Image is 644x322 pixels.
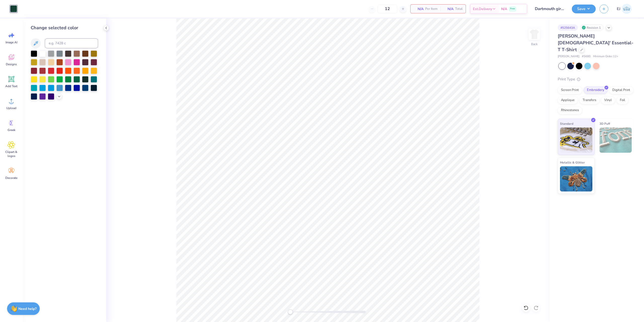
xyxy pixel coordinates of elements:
[572,5,596,13] button: Save
[584,86,608,94] div: Embroidery
[609,86,633,94] div: Digital Print
[582,54,591,59] span: # 5680
[5,84,17,88] span: Add Text
[3,150,20,158] span: Clipart & logos
[560,127,592,153] img: Standard
[6,106,16,110] span: Upload
[288,309,293,314] div: Accessibility label
[531,4,568,14] input: Untitled Design
[5,176,17,180] span: Decorate
[558,107,582,114] div: Rhinestones
[455,6,463,12] span: Total
[558,54,579,59] span: [PERSON_NAME]
[622,4,632,14] img: Edgardo Jr
[560,121,573,126] span: Standard
[599,121,610,126] span: 3D Puff
[558,76,634,82] div: Print Type
[617,96,628,104] div: Foil
[425,6,437,12] span: Per Item
[531,42,538,46] div: Back
[378,4,397,13] input: – –
[615,4,634,14] a: EJ
[414,6,424,12] span: N/A
[558,33,633,53] span: [PERSON_NAME] [DEMOGRAPHIC_DATA]' Essential-T T-Shirt
[580,24,603,31] div: Revision 1
[558,96,578,104] div: Applique
[473,6,492,12] span: Est. Delivery
[444,6,454,12] span: N/A
[558,24,578,31] div: # 525643A
[579,96,599,104] div: Transfers
[593,54,618,59] span: Minimum Order: 12 +
[501,6,507,12] span: N/A
[529,29,539,39] img: Back
[617,6,620,12] span: EJ
[6,62,17,66] span: Designs
[560,160,585,165] span: Metallic & Glitter
[601,96,615,104] div: Vinyl
[510,7,515,11] span: Free
[558,86,582,94] div: Screen Print
[6,40,17,44] span: Image AI
[45,38,98,48] input: e.g. 7428 c
[560,166,592,191] img: Metallic & Glitter
[599,127,632,153] img: 3D Puff
[8,128,15,132] span: Greek
[18,306,36,311] strong: Need help?
[31,24,98,31] div: Change selected color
